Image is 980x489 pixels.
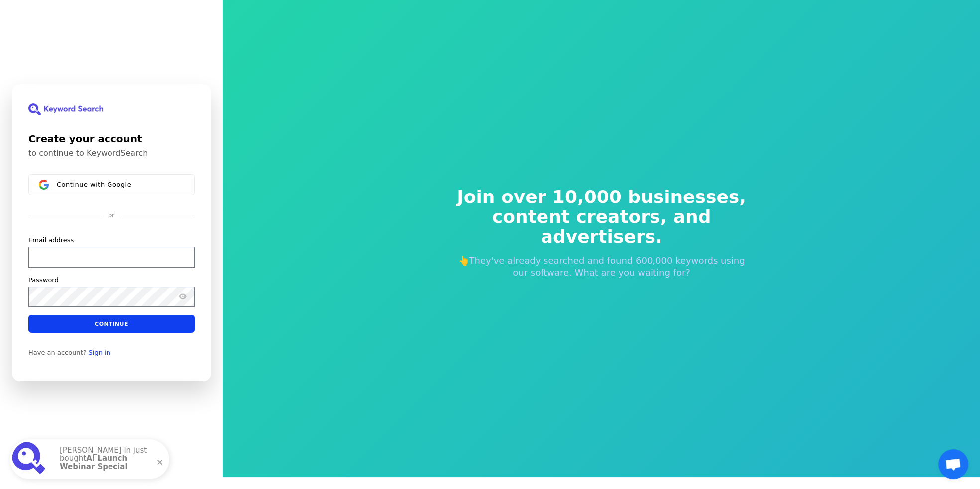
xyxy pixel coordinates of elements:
[450,255,753,279] p: 👆They've already searched and found 600,000 keywords using our software. What are you waiting for?
[28,103,103,115] img: KeywordSearch
[28,131,195,146] h1: Create your account
[450,187,753,207] span: Join over 10,000 businesses,
[12,441,48,477] img: AI Launch Webinar Special
[39,180,49,190] img: Sign in with Google
[28,276,59,285] label: Password
[177,291,189,302] button: Show password
[28,174,195,195] button: Sign in with GoogleContinue with Google
[938,449,968,479] a: Open chat
[89,349,110,357] a: Sign in
[450,207,753,247] span: content creators, and advertisers.
[28,148,195,158] p: to continue to KeywordSearch
[108,211,114,220] p: or
[28,236,74,245] label: Email address
[57,181,131,189] span: Continue with Google
[60,454,128,471] strong: AI Launch Webinar Special
[28,349,87,357] span: Have an account?
[28,315,195,333] button: Continue
[60,446,159,473] p: [PERSON_NAME] in just bought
